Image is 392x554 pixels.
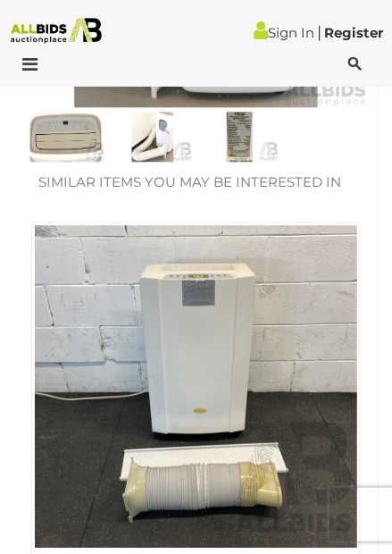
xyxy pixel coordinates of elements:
[324,24,383,41] a: Register
[27,112,104,162] img: Teco 1400 Watt Portable Air Conditioner with Ducted Window Outlet
[5,18,107,44] img: Allbids.com.au
[201,112,279,162] img: Teco 1400 Watt Portable Air Conditioner with Ducted Window Outlet
[317,22,321,42] span: |
[38,175,354,190] h2: Similar items you may be interested in
[35,225,357,548] img: Moretti Elite Portable Air Conditioner MA006B12
[113,112,191,162] img: Teco 1400 Watt Portable Air Conditioner with Ducted Window Outlet
[254,24,314,41] a: Sign In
